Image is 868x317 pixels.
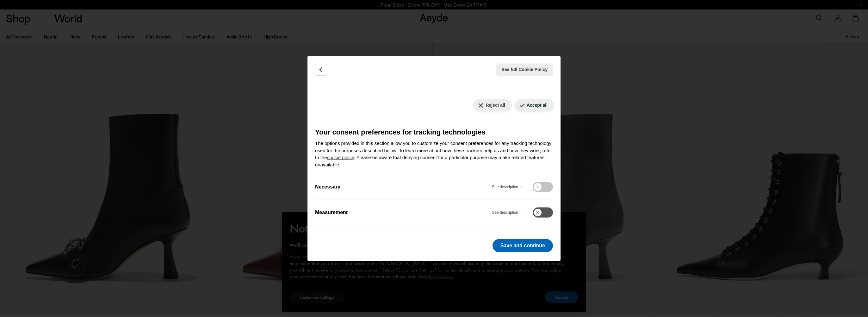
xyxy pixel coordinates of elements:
button: Necessary - See description [492,182,525,192]
p: The options provided in this section allow you to customize your consent preferences for any trac... [315,140,553,168]
button: Accept all [514,99,554,111]
button: See full Cookie Policy [496,63,553,76]
button: Save and continue [493,239,553,252]
button: Reject all [473,99,512,111]
button: Measurement - See description [492,207,525,218]
span: See full Cookie Policy [502,66,548,73]
a: cookie policy - link opens in a new tab [327,155,354,160]
h3: Your consent preferences for tracking technologies [315,127,553,137]
label: Measurement [315,209,348,216]
button: Back [315,64,327,76]
label: Necessary [315,183,340,191]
